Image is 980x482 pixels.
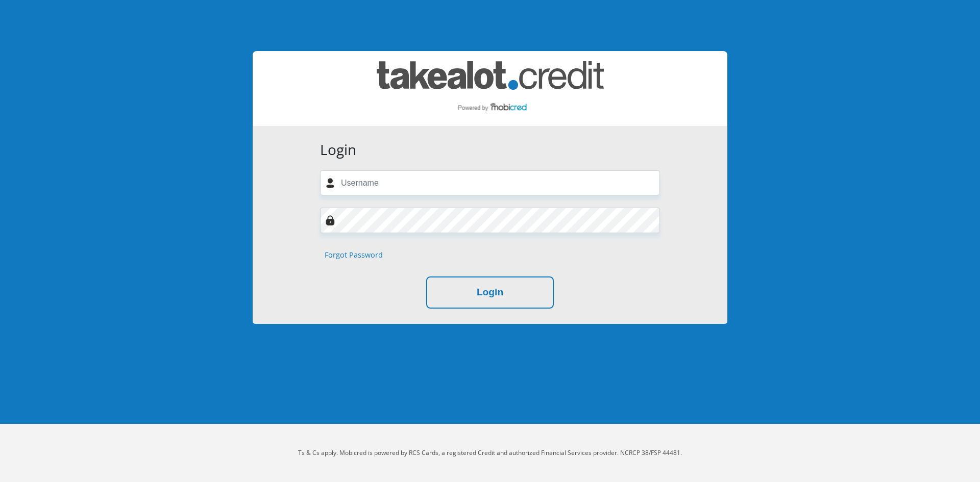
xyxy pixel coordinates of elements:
p: Ts & Cs apply. Mobicred is powered by RCS Cards, a registered Credit and authorized Financial Ser... [207,448,773,458]
a: Forgot Password [325,249,383,261]
h3: Login [320,141,660,159]
img: takealot_credit logo [377,61,604,116]
img: Image [325,215,335,225]
input: Username [320,170,660,195]
img: user-icon image [325,178,335,188]
button: Login [426,276,554,309]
